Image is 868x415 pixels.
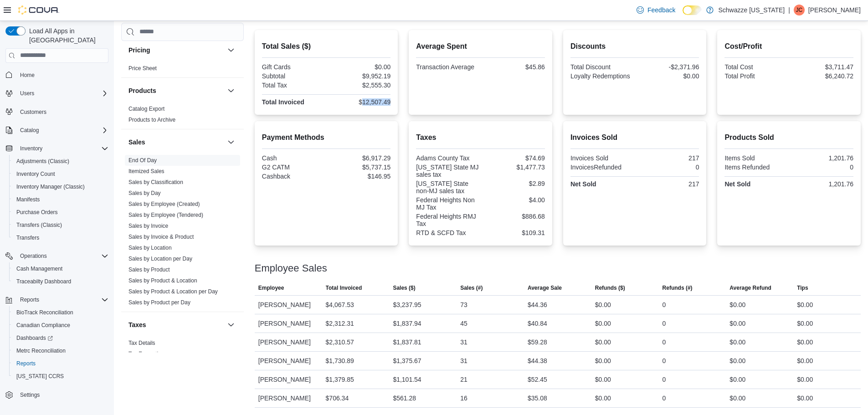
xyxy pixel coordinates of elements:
button: Sales [226,137,236,148]
span: Inventory Count [13,169,108,179]
h2: Payment Methods [262,132,391,143]
div: Federal Heights RMJ Tax [416,213,478,227]
div: 0 [663,393,666,404]
strong: Total Invoiced [262,98,304,106]
span: Employee [258,284,284,292]
div: $4,067.53 [326,299,354,310]
div: $0.00 [595,318,611,329]
div: $0.00 [729,299,745,310]
button: Operations [16,251,51,261]
span: Canadian Compliance [13,320,108,331]
div: $40.84 [528,318,547,329]
a: Cash Management [13,263,66,274]
button: Inventory [2,142,112,155]
span: Traceabilty Dashboard [13,276,108,287]
a: Inventory Manager (Classic) [13,181,88,192]
button: Catalog [16,125,42,136]
span: Dashboards [13,333,108,343]
p: | [788,5,790,15]
span: Adjustments (Classic) [16,158,69,165]
div: Cashback [262,173,324,180]
div: 0 [637,164,699,171]
div: Loyalty Redemptions [570,72,633,80]
a: Customers [16,107,50,118]
div: G2 CATM [262,164,324,171]
div: $0.00 [729,374,745,385]
a: Sales by Product & Location per Day [128,288,218,295]
a: Transfers (Classic) [13,220,66,231]
div: 217 [637,154,699,162]
div: [US_STATE] State MJ sales tax [416,164,478,178]
a: Reports [13,358,39,369]
button: Adjustments (Classic) [9,155,112,168]
span: Manifests [16,196,40,203]
span: Reports [13,358,108,369]
div: Items Refunded [724,164,787,171]
div: Total Discount [570,63,633,71]
span: [US_STATE] CCRS [16,373,64,380]
div: $0.00 [729,355,745,366]
div: $0.00 [797,299,813,310]
div: $1,477.73 [483,164,545,171]
button: Reports [16,294,43,305]
button: Operations [2,250,112,262]
span: Users [20,90,34,97]
button: Canadian Compliance [9,319,112,332]
span: Sales by Location [128,244,172,251]
div: $9,952.19 [328,72,390,80]
div: $0.00 [595,355,611,366]
div: 45 [460,318,467,329]
a: Feedback [633,1,679,19]
div: $4.00 [483,196,545,204]
button: Purchase Orders [9,206,112,219]
strong: Net Sold [724,180,750,188]
button: Traceabilty Dashboard [9,275,112,288]
button: Transfers (Classic) [9,219,112,231]
a: Inventory Count [13,169,59,179]
div: $74.69 [483,154,545,162]
span: Sales by Location per Day [128,255,192,262]
span: JC [796,5,803,15]
a: Itemized Sales [128,168,164,174]
span: Sales by Invoice [128,222,168,230]
a: Tax Exemptions [128,351,167,357]
h2: Taxes [416,132,545,143]
span: Average Refund [729,284,771,292]
span: Adjustments (Classic) [13,156,108,167]
div: $44.38 [528,355,547,366]
a: Manifests [13,194,43,205]
span: Inventory Manager (Classic) [16,183,85,190]
div: RTD & SCFD Tax [416,229,478,236]
button: Users [2,87,112,100]
span: Metrc Reconciliation [16,347,66,354]
a: Adjustments (Classic) [13,156,73,167]
span: Sales ($) [393,284,415,292]
div: $0.00 [595,299,611,310]
div: [US_STATE] State non-MJ sales tax [416,180,478,195]
span: Home [16,69,108,81]
h2: Total Sales ($) [262,41,391,52]
a: BioTrack Reconciliation [13,307,77,318]
h3: Employee Sales [255,263,327,274]
span: Dark Mode [683,15,683,15]
div: $2.89 [483,180,545,187]
div: 1,201.76 [791,180,853,188]
div: 0 [663,374,666,385]
div: 0 [663,299,666,310]
span: Refunds ($) [595,284,625,292]
div: $0.00 [797,374,813,385]
button: Users [16,88,38,99]
div: 217 [637,180,699,188]
span: Average Sale [528,284,562,292]
span: Sales by Product per Day [128,299,190,306]
div: InvoicesRefunded [570,164,633,171]
div: $561.28 [393,393,416,404]
span: Sales by Product & Location [128,277,197,284]
h2: Discounts [570,41,699,52]
div: Products [121,103,244,129]
span: Washington CCRS [13,371,108,382]
div: Invoices Sold [570,154,633,162]
div: $1,379.85 [326,374,354,385]
p: [PERSON_NAME] [808,5,861,15]
div: 16 [460,393,467,404]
